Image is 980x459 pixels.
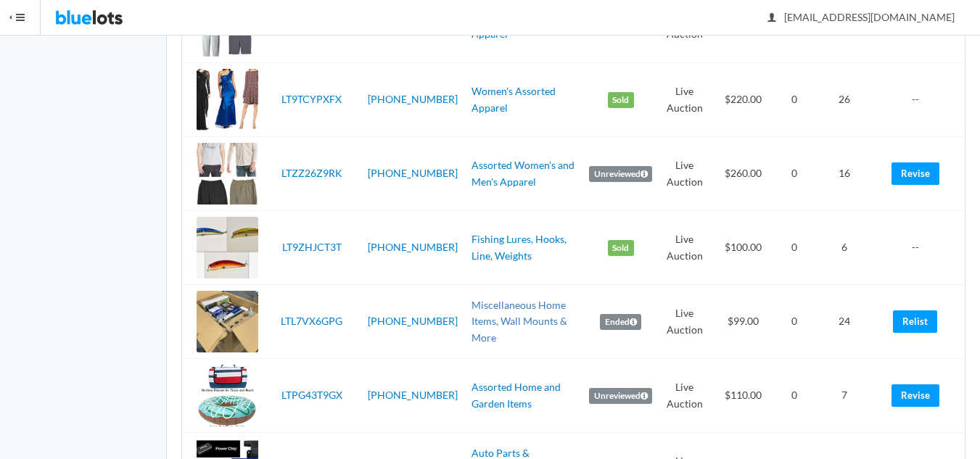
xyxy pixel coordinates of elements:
a: LTZZ26Z9RK [281,167,342,179]
a: [PHONE_NUMBER] [368,167,458,179]
td: 0 [775,211,814,285]
a: LTPG43T9GX [281,389,342,401]
td: $260.00 [711,137,775,211]
a: Relist [893,310,937,333]
a: Children's Assorted Apparel [472,11,560,40]
td: $100.00 [711,211,775,285]
a: Revise [892,162,939,185]
td: Live Auction [658,359,711,433]
td: 24 [814,285,875,359]
td: Live Auction [658,63,711,137]
span: [EMAIL_ADDRESS][DOMAIN_NAME] [768,11,955,23]
td: $99.00 [711,285,775,359]
td: Live Auction [658,211,711,285]
a: LTL7VX6GPG [281,315,342,327]
td: 7 [814,359,875,433]
a: [PHONE_NUMBER] [368,389,458,401]
td: 0 [775,137,814,211]
td: -- [875,63,965,137]
td: -- [875,211,965,285]
a: Assorted Home and Garden Items [472,381,561,410]
label: Sold [608,240,634,256]
a: [PHONE_NUMBER] [368,315,458,327]
label: Unreviewed [589,388,652,404]
a: [PHONE_NUMBER] [368,93,458,105]
td: 26 [814,63,875,137]
label: Unreviewed [589,166,652,182]
td: $220.00 [711,63,775,137]
a: LT9ZHJCT3T [282,241,342,253]
td: 6 [814,211,875,285]
td: Live Auction [658,285,711,359]
td: 0 [775,63,814,137]
a: Fishing Lures, Hooks, Line, Weights [472,233,567,262]
a: LT9TCYPXFX [281,93,342,105]
td: 0 [775,359,814,433]
a: Women's Assorted Apparel [472,85,556,114]
a: Assorted Women's and Men's Apparel [472,159,575,188]
a: [PHONE_NUMBER] [368,241,458,253]
td: $110.00 [711,359,775,433]
label: Ended [600,314,641,330]
td: Live Auction [658,137,711,211]
ion-icon: person [765,12,779,25]
td: 16 [814,137,875,211]
a: Revise [892,384,939,407]
td: 0 [775,285,814,359]
a: Miscellaneous Home Items, Wall Mounts & More [472,299,567,344]
label: Sold [608,92,634,108]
